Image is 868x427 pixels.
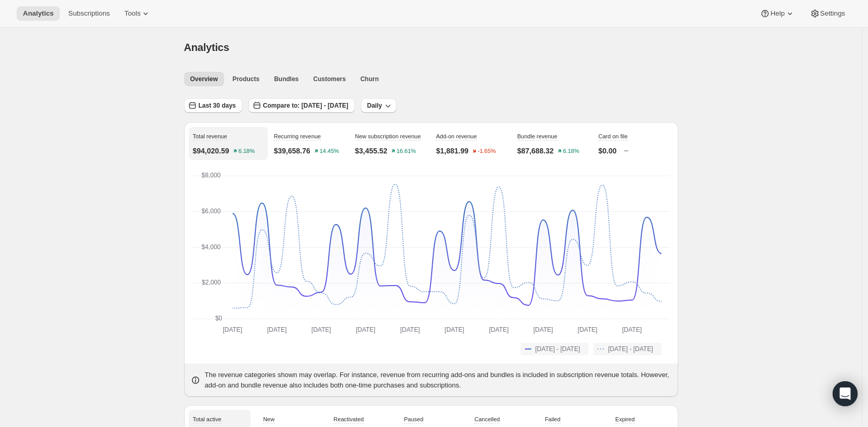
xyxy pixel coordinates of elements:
[599,133,628,139] span: Card on file
[17,6,60,21] button: Analytics
[313,75,346,83] span: Customers
[201,243,221,251] text: $4,000
[615,416,634,422] span: Expired
[436,146,469,156] p: $1,881.99
[622,326,642,333] text: [DATE]
[820,9,845,18] span: Settings
[404,416,423,422] span: Paused
[215,315,222,322] text: $0
[593,343,661,355] button: [DATE] - [DATE]
[193,133,227,139] span: Total revenue
[545,416,561,422] span: Failed
[333,416,364,422] span: Reactivated
[202,279,221,286] text: $2,000
[190,75,218,83] span: Overview
[396,148,416,154] text: 16.61%
[232,75,260,83] span: Products
[62,6,116,21] button: Subscriptions
[23,9,54,18] span: Analytics
[517,133,558,139] span: Bundle revenue
[804,6,851,21] button: Settings
[199,101,236,110] span: Last 30 days
[118,6,157,21] button: Tools
[249,98,355,113] button: Compare to: [DATE] - [DATE]
[223,326,242,333] text: [DATE]
[201,208,221,215] text: $6,000
[263,101,348,110] span: Compare to: [DATE] - [DATE]
[833,381,858,406] div: Open Intercom Messenger
[124,9,140,18] span: Tools
[400,326,420,333] text: [DATE]
[193,146,229,156] p: $94,020.59
[201,172,221,179] text: $8,000
[184,42,229,53] span: Analytics
[355,133,421,139] span: New subscription revenue
[489,326,509,333] text: [DATE]
[577,326,597,333] text: [DATE]
[267,326,287,333] text: [DATE]
[599,146,617,156] p: $0.00
[319,148,339,154] text: 14.45%
[533,326,553,333] text: [DATE]
[754,6,801,21] button: Help
[311,326,331,333] text: [DATE]
[356,326,375,333] text: [DATE]
[563,148,579,154] text: 6.18%
[205,370,672,391] p: The revenue categories shown may overlap. For instance, revenue from recurring add-ons and bundle...
[193,416,222,422] span: Total active
[355,146,387,156] p: $3,455.52
[184,98,242,113] button: Last 30 days
[770,9,784,18] span: Help
[360,75,379,83] span: Churn
[367,101,382,110] span: Daily
[274,75,299,83] span: Bundles
[436,133,477,139] span: Add-on revenue
[274,146,310,156] p: $39,658.76
[535,345,580,353] span: [DATE] - [DATE]
[517,146,554,156] p: $87,688.32
[68,9,110,18] span: Subscriptions
[274,133,321,139] span: Recurring revenue
[263,416,275,422] span: New
[477,148,496,154] text: -1.65%
[444,326,464,333] text: [DATE]
[521,343,588,355] button: [DATE] - [DATE]
[608,345,653,353] span: [DATE] - [DATE]
[474,416,500,422] span: Cancelled
[238,148,254,154] text: 6.18%
[361,98,397,113] button: Daily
